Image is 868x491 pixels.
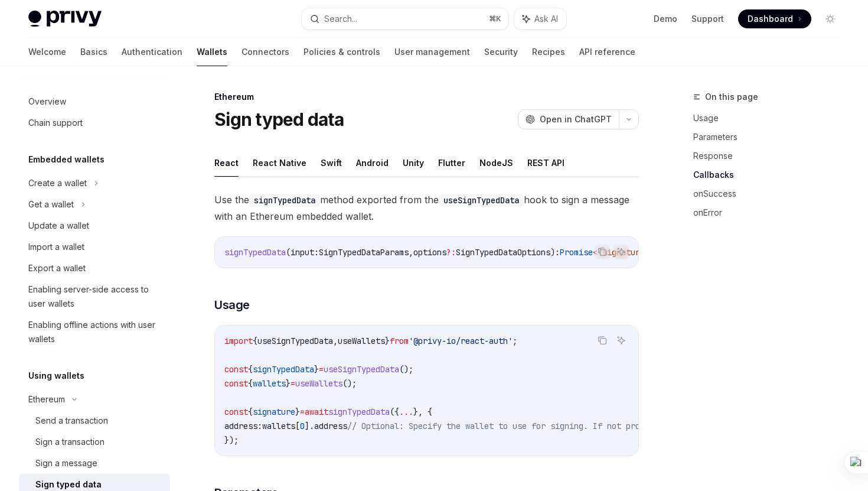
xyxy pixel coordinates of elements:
[19,431,170,453] a: Sign a transaction
[35,435,105,449] div: Sign a transaction
[80,38,107,66] a: Basics
[19,112,170,134] a: Chain support
[390,336,409,346] span: from
[484,38,518,66] a: Security
[122,38,182,66] a: Authentication
[28,152,105,167] h5: Embedded wallets
[28,240,84,254] div: Import a wallet
[19,91,170,112] a: Overview
[19,453,170,474] a: Sign a message
[342,378,357,389] span: ();
[295,407,300,417] span: }
[479,149,513,177] button: NodeJS
[248,407,253,417] span: {
[295,421,300,431] span: [
[28,38,66,66] a: Welcome
[304,38,380,66] a: Policies & controls
[527,149,564,177] button: REST API
[224,247,286,258] span: signTypedData
[333,336,338,346] span: ,
[295,378,342,389] span: useWallets
[550,247,560,258] span: ):
[446,247,456,258] span: ?:
[338,336,385,346] span: useWallets
[305,421,314,431] span: ].
[693,165,849,184] a: Callbacks
[35,414,108,428] div: Send a transaction
[614,244,629,259] button: Ask AI
[489,14,501,24] span: ⌘ K
[456,247,550,258] span: SignTypedDataOptions
[19,236,170,258] a: Import a wallet
[614,333,629,348] button: Ask AI
[214,109,344,130] h1: Sign typed data
[19,279,170,314] a: Enabling server-side access to user wallets
[28,282,163,311] div: Enabling server-side access to user wallets
[748,13,793,25] span: Dashboard
[738,9,811,28] a: Dashboard
[224,378,248,389] span: const
[399,407,413,417] span: ...
[314,364,319,375] span: }
[579,38,635,66] a: API reference
[28,392,65,407] div: Ethereum
[324,364,399,375] span: useSignTypedData
[253,407,295,417] span: signature
[324,12,357,26] div: Search...
[438,149,465,177] button: Flutter
[439,194,524,207] code: useSignTypedData
[224,364,248,375] span: const
[305,407,328,417] span: await
[693,203,849,222] a: onError
[394,38,470,66] a: User management
[28,261,86,275] div: Export a wallet
[253,336,257,346] span: {
[214,91,639,103] div: Ethereum
[257,336,333,346] span: useSignTypedData
[514,8,566,30] button: Ask AI
[399,364,413,375] span: ();
[224,435,239,446] span: });
[314,421,347,431] span: address
[595,333,610,348] button: Copy the contents from the code block
[314,247,319,258] span: :
[224,336,253,346] span: import
[302,8,508,30] button: Search...⌘K
[693,128,849,147] a: Parameters
[248,378,253,389] span: {
[513,336,517,346] span: ;
[532,38,565,66] a: Recipes
[693,147,849,165] a: Response
[403,149,424,177] button: Unity
[253,364,314,375] span: signTypedData
[28,176,87,190] div: Create a wallet
[319,364,324,375] span: =
[693,184,849,203] a: onSuccess
[249,194,320,207] code: signTypedData
[560,247,593,258] span: Promise
[286,378,291,389] span: }
[253,378,286,389] span: wallets
[28,318,163,346] div: Enabling offline actions with user wallets
[291,247,314,258] span: input
[693,109,849,128] a: Usage
[19,410,170,431] a: Send a transaction
[28,95,66,109] div: Overview
[654,13,677,25] a: Demo
[28,116,83,130] div: Chain support
[214,149,239,177] button: React
[242,38,289,66] a: Connectors
[691,13,724,25] a: Support
[28,369,84,383] h5: Using wallets
[593,247,598,258] span: <
[291,378,295,389] span: =
[248,364,253,375] span: {
[214,297,250,313] span: Usage
[385,336,390,346] span: }
[413,247,446,258] span: options
[595,244,610,259] button: Copy the contents from the code block
[540,113,612,125] span: Open in ChatGPT
[224,407,248,417] span: const
[286,247,291,258] span: (
[300,407,305,417] span: =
